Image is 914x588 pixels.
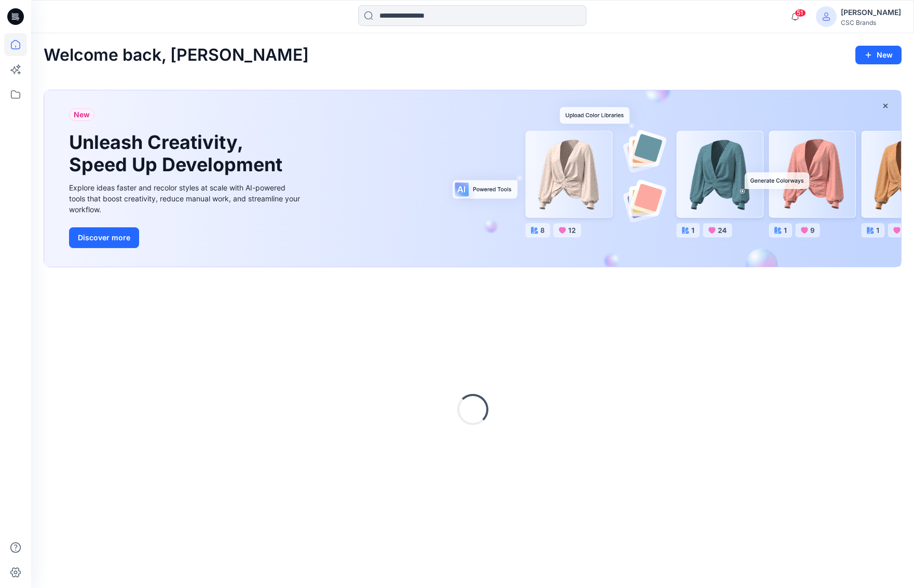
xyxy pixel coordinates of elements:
[855,46,902,64] button: New
[44,46,309,65] h2: Welcome back, [PERSON_NAME]
[74,108,90,121] span: New
[69,182,303,215] div: Explore ideas faster and recolor styles at scale with AI-powered tools that boost creativity, red...
[822,12,830,21] svg: avatar
[841,19,901,26] div: CSC Brands
[69,227,139,248] button: Discover more
[69,227,303,248] a: Discover more
[69,131,287,176] h1: Unleash Creativity, Speed Up Development
[795,9,806,17] span: 51
[841,6,901,19] div: [PERSON_NAME]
